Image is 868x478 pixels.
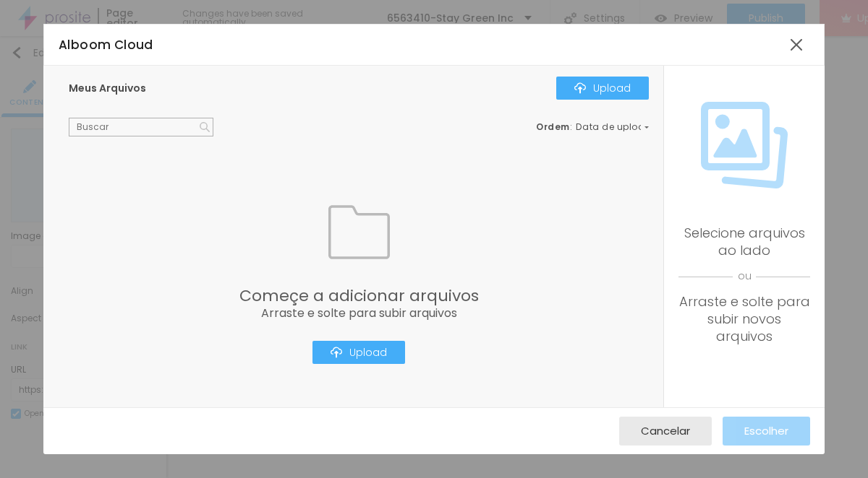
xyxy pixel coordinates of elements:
[69,81,146,95] span: Meus Arquivos
[556,77,649,100] button: IconeUpload
[328,201,390,263] img: Icone
[536,123,649,131] div: :
[678,259,810,293] span: ou
[576,123,651,131] span: Data de upload
[574,82,586,94] img: Icone
[69,118,213,136] input: Buscar
[678,225,810,345] div: Selecione arquivos ao lado Arraste e solte para subir novos arquivos
[641,425,690,437] span: Cancelar
[331,347,387,358] div: Upload
[312,341,405,364] button: IconeUpload
[536,121,570,133] span: Ordem
[744,425,788,437] span: Escolher
[59,36,153,53] span: Alboom Cloud
[239,288,479,304] span: Começe a adicionar arquivos
[574,82,631,94] div: Upload
[723,417,810,446] button: Escolher
[239,308,479,319] span: Arraste e solte para subir arquivos
[200,122,210,132] img: Icone
[619,417,712,446] button: Cancelar
[701,102,788,188] img: Icone
[331,347,342,358] img: Icone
